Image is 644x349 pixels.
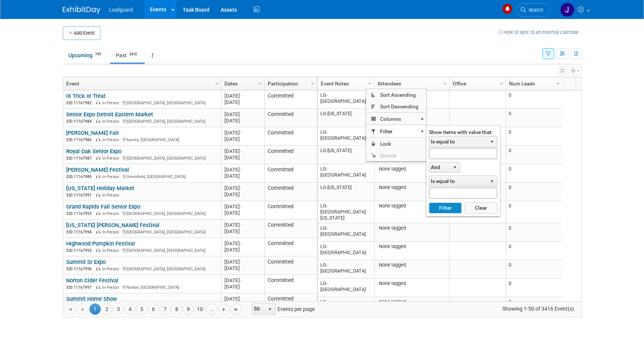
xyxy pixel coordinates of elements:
a: Highwood Pumpkin Festival [66,240,135,247]
div: Norton, [GEOGRAPHIC_DATA] [66,284,218,290]
span: EID: 11167997 [67,285,95,290]
a: Column Settings [497,77,506,88]
span: Showing 1-50 of 3416 Event(s) [495,303,581,314]
span: EID: 11167989 [67,175,95,179]
span: Go to the next page [221,306,227,312]
span: Column Settings [310,81,316,87]
img: In-Person Event [96,230,100,233]
td: LG-[GEOGRAPHIC_DATA] [318,127,374,146]
span: Sort Ascending [366,89,426,101]
a: Event [66,77,216,90]
td: 0 [506,164,562,183]
td: 0 [506,297,562,315]
a: Column Settings [309,77,317,88]
a: Upcoming745 [63,48,109,62]
div: [DATE] [224,203,261,210]
a: IX Trick or Treat [66,93,106,99]
img: In-Person Event [96,267,100,270]
td: LG-[US_STATE] [318,183,374,201]
div: Greenfield, [GEOGRAPHIC_DATA] [66,173,218,180]
td: LG-[GEOGRAPHIC_DATA] [318,164,374,183]
div: [DATE] [224,136,261,142]
td: Committed [264,146,317,164]
span: Search [526,7,543,13]
td: LG-[GEOGRAPHIC_DATA] [318,260,374,279]
a: 5 [136,303,147,315]
a: Summit Home Show [66,296,117,302]
span: In-Person [102,230,121,235]
span: In-Person [102,267,121,271]
span: In-Person [102,174,121,179]
span: EID: 11167987 [67,156,95,160]
div: [GEOGRAPHIC_DATA], [GEOGRAPHIC_DATA] [66,155,218,161]
div: [DATE] [224,277,261,283]
span: - [240,222,241,228]
a: Dates [224,77,259,90]
td: Committed [264,164,317,183]
span: 1 [89,303,101,315]
a: Go to the last page [230,303,242,315]
span: Column Settings [367,81,373,87]
span: In-Person [102,137,121,142]
span: select [267,306,273,312]
span: In-Person [102,156,121,161]
span: select [452,165,458,171]
img: In-Person Event [96,119,100,123]
td: Committed [264,256,317,275]
div: [DATE] [224,240,261,247]
span: In-Person [102,211,121,216]
td: Committed [264,201,317,219]
a: Participation [268,77,312,90]
div: None tagged [377,299,446,305]
a: 10 [194,303,206,315]
span: In-Person [102,193,121,198]
span: 745 [93,52,103,57]
span: EID: 11167986 [67,138,95,142]
span: - [240,111,241,117]
img: In-Person Event [96,193,100,197]
div: [GEOGRAPHIC_DATA], [GEOGRAPHIC_DATA] [66,210,218,216]
span: Sort Descending [366,101,426,112]
div: None tagged [377,166,446,172]
td: Committed [264,275,317,293]
div: [DATE] [224,130,261,136]
span: EID: 11167982 [67,101,95,105]
div: Aurora, [GEOGRAPHIC_DATA] [66,136,218,143]
td: 0 [506,242,562,260]
a: Office [453,77,501,90]
td: LG-[US_STATE] [318,109,374,127]
span: EID: 11167996 [67,267,95,271]
div: None tagged [377,184,446,191]
a: [PERSON_NAME] Fair [66,130,119,136]
a: 2 [101,303,112,315]
span: EID: 11167984 [67,119,95,123]
div: [DATE] [224,247,261,253]
td: LG-[GEOGRAPHIC_DATA][US_STATE] [318,201,374,223]
a: Royal Oak Senior Expo [66,148,121,155]
a: Go to the next page [218,303,230,315]
a: 8 [171,303,182,315]
span: - [240,204,241,209]
div: [DATE] [224,222,261,228]
div: [DATE] [224,166,261,173]
a: Attendees [377,77,444,90]
div: None tagged [377,203,446,209]
td: 0 [506,260,562,279]
span: - [240,148,241,154]
span: select [489,139,495,145]
td: Committed [264,219,317,238]
span: Column Settings [499,81,505,87]
div: [DATE] [224,117,261,124]
span: select [489,178,495,184]
a: Column Settings [213,77,221,88]
td: Committed [264,127,317,146]
span: Column Settings [555,81,561,87]
span: EID: 11167993 [67,212,95,216]
span: - [240,185,241,191]
td: LG-[GEOGRAPHIC_DATA] [318,279,374,297]
td: 0 [506,223,562,242]
div: Show items with value that: [429,129,497,135]
span: - [240,277,241,283]
span: Column Settings [442,81,448,87]
span: - [240,130,241,136]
